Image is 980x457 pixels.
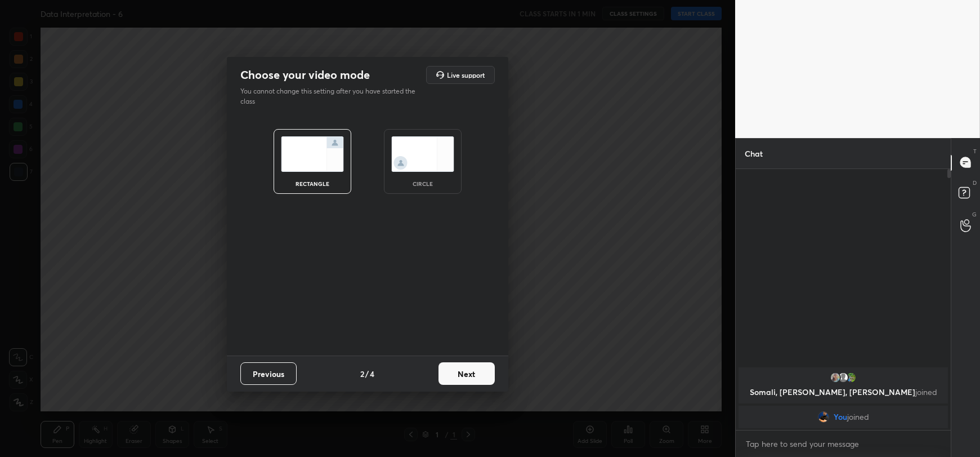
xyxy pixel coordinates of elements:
[240,86,423,107] p: You cannot change this setting after you have started the class
[845,372,857,383] img: db1e31ebaba24777a7cd9c7281176326.jpg
[973,179,977,187] p: D
[736,365,951,431] div: grid
[438,362,495,385] button: Next
[736,139,772,168] p: Chat
[240,68,370,82] h2: Choose your video mode
[391,136,454,172] img: circleScreenIcon.acc0effb.svg
[833,412,847,421] span: You
[400,181,445,187] div: circle
[915,387,937,397] span: joined
[972,210,977,219] p: G
[290,181,335,187] div: rectangle
[370,368,374,380] h4: 4
[973,147,977,156] p: T
[745,388,941,397] p: Somali, [PERSON_NAME], [PERSON_NAME]
[847,412,869,421] span: joined
[447,72,485,78] h5: Live support
[281,136,344,172] img: normalScreenIcon.ae25ed63.svg
[360,368,364,380] h4: 2
[240,362,297,385] button: Previous
[830,372,841,383] img: 78d5795ec52b49498a1cb2edf151319e.jpg
[817,411,829,423] img: 6aa3843a5e0b4d6483408a2c5df8531d.png
[838,372,849,383] img: default.png
[365,368,369,380] h4: /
